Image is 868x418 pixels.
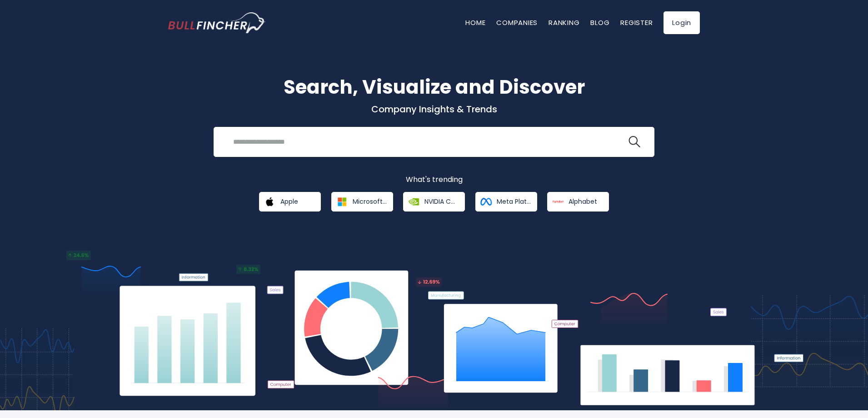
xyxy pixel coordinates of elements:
[259,192,321,212] a: Apple
[331,192,393,212] a: Microsoft Corporation
[353,197,387,206] span: Microsoft Corporation
[168,73,700,101] h1: Search, Visualize and Discover
[590,18,609,27] a: Blog
[168,175,700,185] p: What's trending
[569,197,597,206] span: Alphabet
[497,197,531,206] span: Meta Platforms
[620,18,653,27] a: Register
[168,12,266,33] img: bullfincher logo
[549,18,579,27] a: Ranking
[496,18,538,27] a: Companies
[475,192,537,212] a: Meta Platforms
[629,136,640,148] img: search icon
[547,192,609,212] a: Alphabet
[168,103,700,115] p: Company Insights & Trends
[465,18,485,27] a: Home
[168,12,266,33] a: Go to homepage
[403,192,465,212] a: NVIDIA Corporation
[424,197,459,206] span: NVIDIA Corporation
[663,11,700,34] a: Login
[280,197,298,206] span: Apple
